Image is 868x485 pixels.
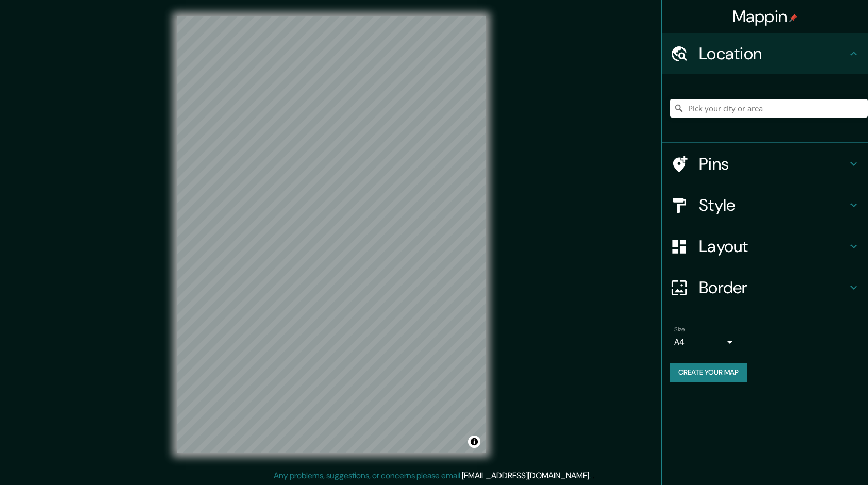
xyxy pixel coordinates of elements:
[662,143,868,185] div: Pins
[699,154,847,174] h4: Pins
[789,14,797,22] img: pin-icon.png
[662,185,868,226] div: Style
[776,445,857,474] iframe: Help widget launcher
[274,470,591,482] p: Any problems, suggestions, or concerns please email .
[674,325,685,334] label: Size
[462,470,589,481] a: [EMAIL_ADDRESS][DOMAIN_NAME]
[177,16,486,453] canvas: Map
[699,236,847,257] h4: Layout
[699,277,847,298] h4: Border
[468,436,480,448] button: Toggle attribution
[591,470,592,482] div: .
[662,267,868,308] div: Border
[699,43,847,64] h4: Location
[670,99,868,118] input: Pick your city or area
[732,6,788,27] font: Mappin
[674,334,736,350] div: A4
[699,195,847,215] h4: Style
[678,366,739,379] font: Create your map
[670,363,747,382] button: Create your map
[662,33,868,74] div: Location
[662,226,868,267] div: Layout
[592,470,594,482] div: .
